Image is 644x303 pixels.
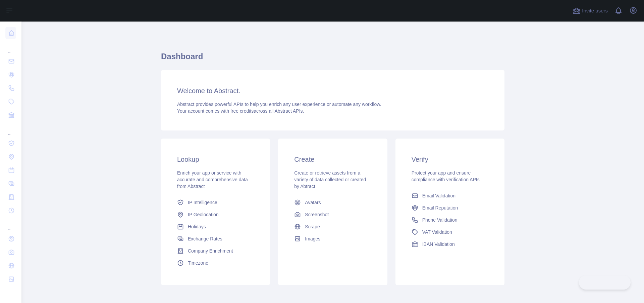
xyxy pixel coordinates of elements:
[177,155,254,164] h3: Lookup
[409,214,491,226] a: Phone Validation
[177,86,488,96] h3: Welcome to Abstract.
[188,223,206,230] span: Holidays
[305,223,320,230] span: Scrape
[305,199,321,206] span: Avatars
[422,241,455,248] span: IBAN Validation
[409,238,491,250] a: IBAN Validation
[188,199,217,206] span: IP Intelligence
[422,204,458,211] span: Email Reputation
[291,221,374,233] a: Scrape
[422,192,455,199] span: Email Validation
[305,235,320,242] span: Images
[582,7,608,15] span: Invite users
[305,211,329,218] span: Screenshot
[409,226,491,238] a: VAT Validation
[579,275,631,290] iframe: Toggle Customer Support
[230,108,254,114] span: free credits
[174,209,257,221] a: IP Geolocation
[291,196,374,209] a: Avatars
[409,202,491,214] a: Email Reputation
[5,40,16,54] div: ...
[174,233,257,245] a: Exchange Rates
[5,218,16,231] div: ...
[177,108,304,114] span: Your account comes with across all Abstract APIs.
[174,221,257,233] a: Holidays
[177,102,381,107] span: Abstract provides powerful APIs to help you enrich any user experience or automate any workflow.
[294,170,366,189] span: Create or retrieve assets from a variety of data collected or created by Abtract
[291,209,374,221] a: Screenshot
[174,257,257,269] a: Timezone
[422,217,458,223] span: Phone Validation
[188,211,219,218] span: IP Geolocation
[177,170,248,189] span: Enrich your app or service with accurate and comprehensive data from Abstract
[412,170,480,182] span: Protect your app and ensure compliance with verification APIs
[294,155,371,164] h3: Create
[188,248,233,254] span: Company Enrichment
[174,245,257,257] a: Company Enrichment
[174,196,257,209] a: IP Intelligence
[412,155,488,164] h3: Verify
[422,229,452,235] span: VAT Validation
[291,233,374,245] a: Images
[188,235,222,242] span: Exchange Rates
[161,51,504,67] h1: Dashboard
[188,260,208,266] span: Timezone
[571,5,609,16] button: Invite users
[409,190,491,202] a: Email Validation
[5,122,16,136] div: ...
